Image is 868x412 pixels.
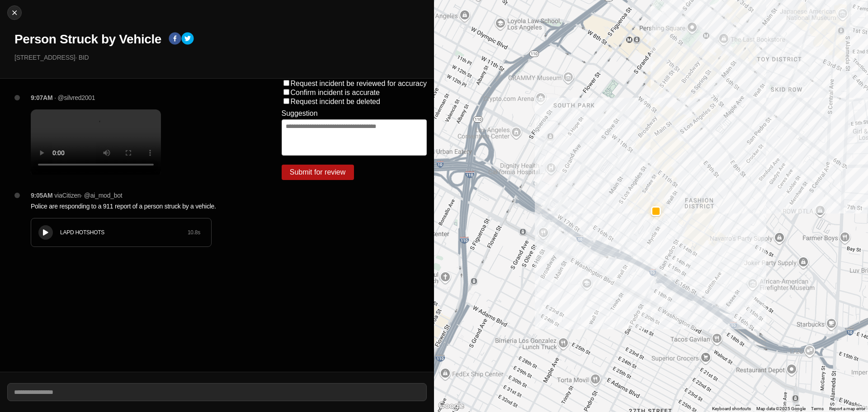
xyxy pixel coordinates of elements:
p: Police are responding to a 911 report of a person struck by a vehicle. [31,202,245,211]
p: via Citizen · @ ai_mod_bot [54,191,122,200]
div: LAPD HOTSHOTS [60,229,188,236]
p: · @silvred2001 [54,93,95,102]
a: Open this area in Google Maps (opens a new window) [436,400,466,412]
button: Keyboard shortcuts [712,406,751,412]
h1: Person Struck by Vehicle [14,31,161,47]
span: Map data ©2025 Google [756,406,806,411]
label: Suggestion [282,109,318,118]
button: twitter [181,32,194,47]
div: 10.8 s [188,229,200,236]
label: Confirm incident is accurate [291,89,380,96]
label: Request incident be deleted [291,98,380,105]
p: 9:05AM [31,191,52,200]
button: cancel [7,5,22,20]
img: cancel [10,8,19,17]
button: Submit for review [282,165,354,180]
a: Report a map error [829,406,865,411]
a: Terms [811,406,824,411]
p: 9:07AM [31,93,52,102]
p: [STREET_ADDRESS] · BID [14,53,427,62]
label: Request incident be reviewed for accuracy [291,80,427,87]
button: facebook [169,32,181,47]
img: Google [436,400,466,412]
